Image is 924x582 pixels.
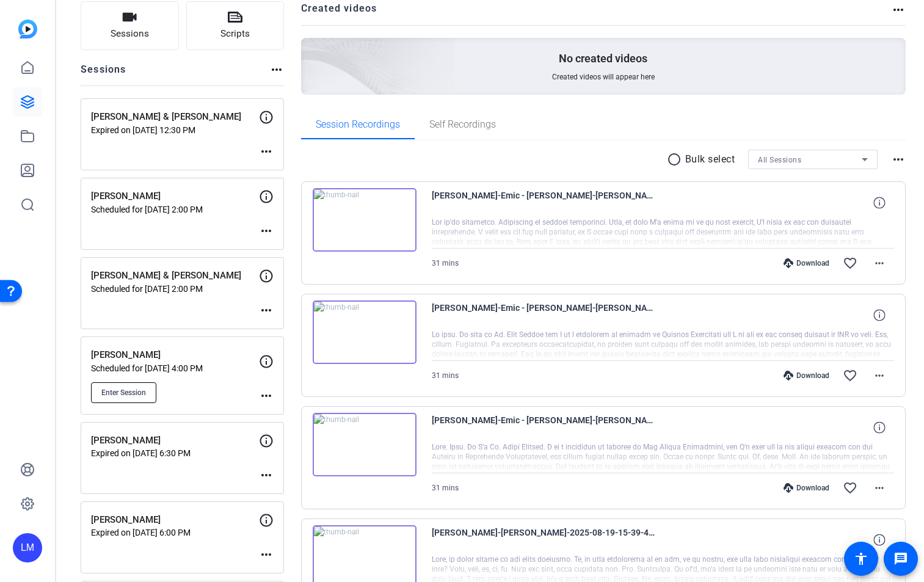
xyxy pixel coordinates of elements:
p: [PERSON_NAME] & [PERSON_NAME] [91,110,259,124]
span: Enter Session [101,388,146,398]
span: Sessions [111,27,149,41]
span: 31 mins [432,371,459,380]
p: Scheduled for [DATE] 2:00 PM [91,205,259,214]
mat-icon: more_horiz [891,152,906,167]
p: [PERSON_NAME] & [PERSON_NAME] [91,269,259,283]
mat-icon: more_horiz [872,256,887,271]
mat-icon: more_horiz [259,144,274,159]
p: Bulk select [685,152,735,167]
p: Expired on [DATE] 6:30 PM [91,448,259,458]
mat-icon: more_horiz [259,224,274,238]
span: Session Recordings [316,120,400,129]
span: All Sessions [758,156,801,164]
div: Download [777,371,835,380]
p: Expired on [DATE] 6:00 PM [91,528,259,537]
p: Scheduled for [DATE] 4:00 PM [91,363,259,373]
button: Scripts [186,1,285,50]
button: Enter Session [91,382,156,403]
mat-icon: favorite_border [843,481,857,495]
p: [PERSON_NAME] [91,434,259,448]
img: thumb-nail [313,188,417,252]
span: Scripts [220,27,250,41]
mat-icon: radio_button_unchecked [667,152,685,167]
img: blue-gradient.svg [18,20,37,38]
p: [PERSON_NAME] [91,189,259,203]
h2: Sessions [81,62,126,85]
p: [PERSON_NAME] [91,513,259,527]
span: [PERSON_NAME]-Emic - [PERSON_NAME]-[PERSON_NAME]-2025-08-27-16-02-28-931-0 [432,413,658,442]
img: thumb-nail [313,413,417,476]
h2: Created videos [301,1,892,25]
p: No created videos [559,51,647,66]
div: Download [777,258,835,268]
mat-icon: more_horiz [259,547,274,562]
p: [PERSON_NAME] [91,348,259,362]
mat-icon: more_horiz [259,303,274,318]
span: [PERSON_NAME]-[PERSON_NAME]-2025-08-19-15-39-49-567-1 [432,525,658,555]
mat-icon: more_horiz [269,62,284,77]
span: Self Recordings [429,120,496,129]
span: [PERSON_NAME]-Emic - [PERSON_NAME]-[PERSON_NAME]-Emic-2025-08-27-16-02-28-931-1 [432,300,658,330]
mat-icon: more_horiz [259,388,274,403]
div: Download [777,483,835,493]
img: thumb-nail [313,300,417,364]
div: LM [13,533,42,562]
mat-icon: more_horiz [872,481,887,495]
mat-icon: more_horiz [872,368,887,383]
span: 31 mins [432,484,459,492]
mat-icon: accessibility [854,551,868,566]
mat-icon: favorite_border [843,256,857,271]
span: Created videos will appear here [552,72,655,82]
span: [PERSON_NAME]-Emic - [PERSON_NAME]-[PERSON_NAME]-2025-08-27-16-02-28-931-2 [432,188,658,217]
button: Sessions [81,1,179,50]
mat-icon: favorite_border [843,368,857,383]
p: Scheduled for [DATE] 2:00 PM [91,284,259,294]
span: 31 mins [432,259,459,267]
mat-icon: more_horiz [259,468,274,482]
mat-icon: more_horiz [891,2,906,17]
mat-icon: message [893,551,908,566]
p: Expired on [DATE] 12:30 PM [91,125,259,135]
